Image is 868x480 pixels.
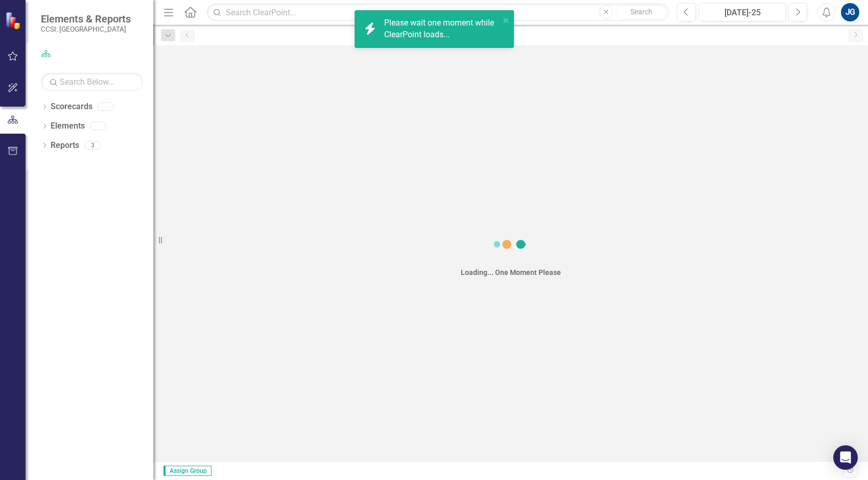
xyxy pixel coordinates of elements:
[41,73,143,91] input: Search Below...
[41,25,131,33] small: CCSI: [GEOGRAPHIC_DATA]
[207,4,669,21] input: Search ClearPoint...
[503,14,510,26] button: close
[41,13,131,25] span: Elements & Reports
[51,120,85,132] a: Elements
[699,3,786,21] button: [DATE]-25
[384,17,500,41] div: Please wait one moment while ClearPoint loads...
[51,101,92,113] a: Scorecards
[630,8,652,16] span: Search
[163,466,212,476] span: Assign Group
[616,5,667,19] button: Search
[84,141,101,149] div: 3
[833,445,858,470] div: Open Intercom Messenger
[841,3,859,21] button: JG
[461,267,561,277] div: Loading... One Moment Please
[51,140,79,151] a: Reports
[5,12,23,30] img: ClearPoint Strategy
[702,7,782,19] div: [DATE]-25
